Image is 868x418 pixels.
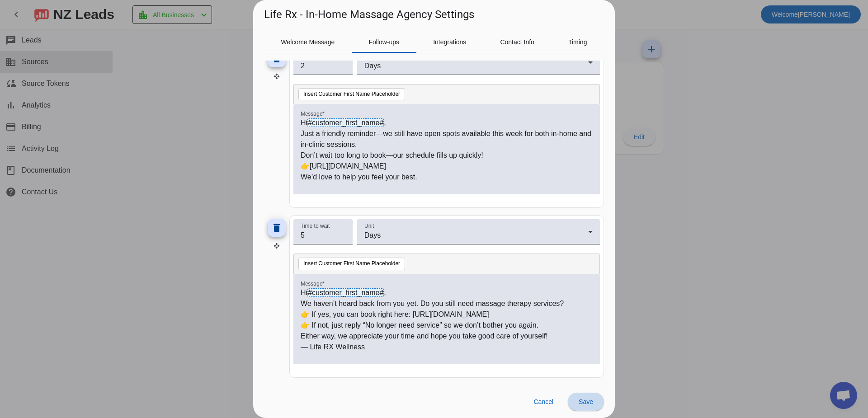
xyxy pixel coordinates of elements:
button: Insert Customer First Name Placeholder [298,88,405,101]
button: Insert Customer First Name Placeholder [298,258,405,270]
p: 👉 If not, just reply “No longer need service” so we don’t bother you again. [301,320,593,331]
p: 👉[URL][DOMAIN_NAME] [301,161,593,172]
p: — Life RX Wellness [301,342,593,352]
mat-label: Unit [364,223,374,229]
mat-label: Time to wait [301,223,330,229]
span: Welcome Message [281,39,335,45]
span: #customer_first_name# [307,288,384,297]
p: Don’t wait too long to book—our schedule fills up quickly! [301,150,593,161]
p: Hi , [301,117,593,128]
span: Contact Info [500,39,534,45]
p: We’d love to help you feel your best. [301,172,593,183]
mat-icon: delete [271,222,282,233]
p: We haven’t heard back from you yet. Do you still need massage therapy services? [301,298,593,309]
button: Cancel [526,393,561,411]
span: #customer_first_name# [307,118,384,127]
span: Cancel [533,398,553,405]
span: Save [579,398,593,405]
p: Just a friendly reminder—we still have open spots available this week for both in-home and in-cli... [301,128,593,150]
p: Hi , [301,287,593,298]
button: Save [568,393,604,411]
span: Follow-ups [368,39,399,45]
span: Timing [568,39,587,45]
span: Days [364,231,381,239]
span: Days [364,62,381,70]
p: Either way, we appreciate your time and hope you take good care of yourself! [301,331,593,342]
p: 👉 If yes, you can book right here: [URL][DOMAIN_NAME] [301,309,593,320]
span: Integrations [433,39,466,45]
h1: Life Rx - In-Home Massage Agency Settings [264,7,474,22]
mat-icon: delete [271,53,282,64]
